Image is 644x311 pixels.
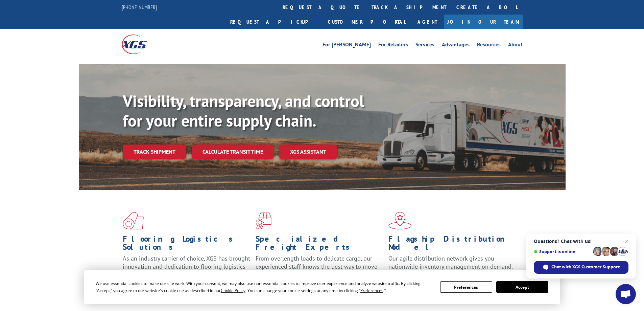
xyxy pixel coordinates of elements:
[360,288,383,293] span: Preferences
[442,42,470,49] a: Advantages
[415,42,434,49] a: Services
[256,254,383,285] p: From overlength loads to delicate cargo, our experienced staff knows the best way to move your fr...
[256,212,271,229] img: xgs-icon-focused-on-flooring-red
[323,15,411,29] a: Customer Portal
[388,254,513,270] span: Our agile distribution network gives you nationwide inventory management on demand.
[192,145,274,159] a: Calculate transit time
[279,145,337,159] a: XGS ASSISTANT
[378,42,408,49] a: For Retailers
[123,145,186,159] a: Track shipment
[388,212,412,229] img: xgs-icon-flagship-distribution-model-red
[477,42,501,49] a: Resources
[534,239,628,244] span: Questions? Chat with us!
[123,90,364,131] b: Visibility, transparency, and control for your entire supply chain.
[84,270,560,304] div: Cookie Consent Prompt
[616,284,636,304] div: Open chat
[496,281,548,293] button: Accept
[508,42,523,49] a: About
[221,288,245,293] span: Cookie Policy
[440,281,492,293] button: Preferences
[534,261,628,274] div: Chat with XGS Customer Support
[256,235,383,254] h1: Specialized Freight Experts
[551,264,620,270] span: Chat with XGS Customer Support
[388,235,516,254] h1: Flagship Distribution Model
[534,249,591,254] span: Support is online
[96,280,432,294] div: We use essential cookies to make our site work. With your consent, we may also use non-essential ...
[122,4,157,10] a: [PHONE_NUMBER]
[123,235,251,254] h1: Flooring Logistics Solutions
[225,15,323,29] a: Request a pickup
[323,42,371,49] a: For [PERSON_NAME]
[123,212,144,229] img: xgs-icon-total-supply-chain-intelligence-red
[444,15,523,29] a: Join Our Team
[411,15,444,29] a: Agent
[123,254,250,279] span: As an industry carrier of choice, XGS has brought innovation and dedication to flooring logistics...
[623,237,631,245] span: Close chat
